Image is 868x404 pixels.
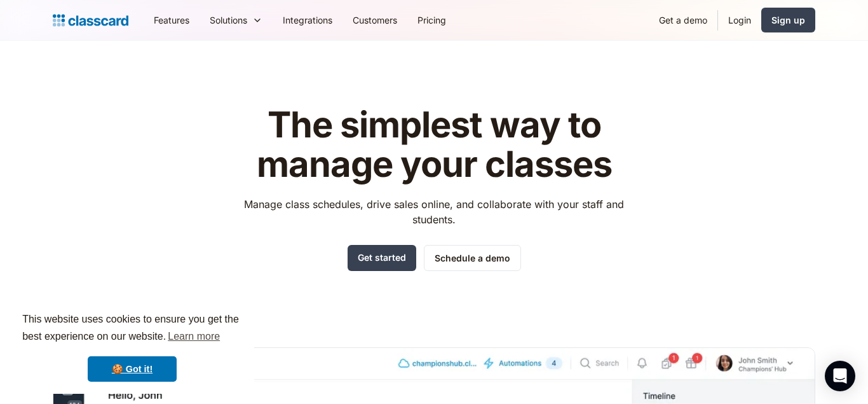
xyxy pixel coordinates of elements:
[825,361,855,391] div: Open Intercom Messenger
[348,245,416,271] a: Get started
[88,356,177,382] a: dismiss cookie message
[210,13,247,27] div: Solutions
[718,6,761,34] a: Login
[342,6,407,34] a: Customers
[761,8,815,32] a: Sign up
[10,300,254,394] div: cookieconsent
[144,6,200,34] a: Features
[771,13,805,27] div: Sign up
[273,6,342,34] a: Integrations
[407,6,456,34] a: Pricing
[166,327,222,346] a: learn more about cookies
[22,312,242,346] span: This website uses cookies to ensure you get the best experience on our website.
[233,197,636,227] p: Manage class schedules, drive sales online, and collaborate with your staff and students.
[424,245,521,271] a: Schedule a demo
[200,6,273,34] div: Solutions
[649,6,717,34] a: Get a demo
[53,11,128,29] a: Logo
[233,106,636,184] h1: The simplest way to manage your classes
